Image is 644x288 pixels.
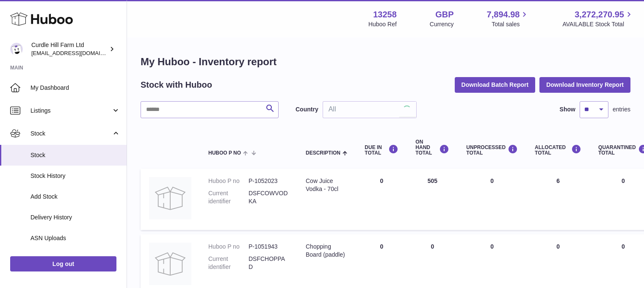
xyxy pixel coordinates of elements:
[562,9,634,28] a: 3,272,270.95 AVAILABLE Stock Total
[368,20,397,28] div: Huboo Ref
[365,144,398,156] div: DUE IN TOTAL
[30,151,120,159] span: Stock
[435,9,453,20] strong: GBP
[31,50,124,56] span: [EMAIL_ADDRESS][DOMAIN_NAME]
[458,169,526,230] td: 0
[10,43,23,55] img: internalAdmin-13258@internal.huboo.com
[149,243,191,285] img: product image
[407,169,458,230] td: 505
[30,213,120,222] span: Delivery History
[356,169,407,230] td: 0
[249,189,289,205] dd: DSFCOWVODKA
[539,77,630,92] button: Download Inventory Report
[526,169,590,230] td: 6
[306,243,348,259] div: Chopping Board (paddle)
[30,234,120,242] span: ASN Uploads
[415,139,449,156] div: ON HAND Total
[249,243,289,251] dd: P-1051943
[306,150,340,156] span: Description
[141,55,630,69] h1: My Huboo - Inventory report
[622,177,625,184] span: 0
[10,256,116,271] a: Log out
[208,150,241,156] span: Huboo P no
[373,9,397,20] strong: 13258
[30,107,111,115] span: Listings
[30,193,120,201] span: Add Stock
[306,177,348,193] div: Cow Juice Vodka - 70cl
[249,177,289,185] dd: P-1052023
[487,9,520,20] span: 7,894.98
[562,20,634,28] span: AVAILABLE Stock Total
[296,105,318,114] label: Country
[141,79,212,91] h2: Stock with Huboo
[31,41,108,57] div: Curdle Hill Farm Ltd
[487,9,530,28] a: 7,894.98 Total sales
[30,84,120,92] span: My Dashboard
[466,144,518,156] div: UNPROCESSED Total
[208,189,249,205] dt: Current identifier
[208,243,249,251] dt: Huboo P no
[30,130,111,138] span: Stock
[208,177,249,185] dt: Huboo P no
[149,177,191,219] img: product image
[249,255,289,271] dd: DSFCHOPPAD
[30,172,120,180] span: Stock History
[575,9,624,20] span: 3,272,270.95
[208,255,249,271] dt: Current identifier
[492,20,529,28] span: Total sales
[622,243,625,250] span: 0
[560,105,575,114] label: Show
[613,105,630,114] span: entries
[535,144,581,156] div: ALLOCATED Total
[455,77,536,92] button: Download Batch Report
[430,20,454,28] div: Currency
